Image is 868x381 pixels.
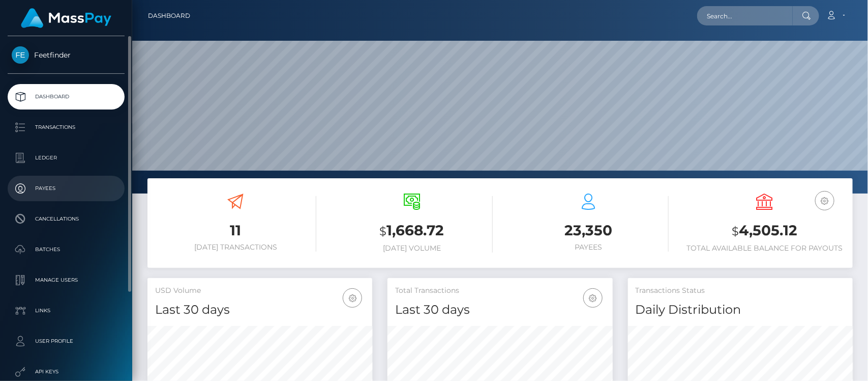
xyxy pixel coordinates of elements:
[332,221,493,241] h3: 1,668.72
[508,243,669,252] h6: Payees
[21,8,111,28] img: MassPay Logo
[12,150,121,166] p: Ledger
[12,120,121,135] p: Transactions
[155,286,365,296] h5: USD Volume
[12,89,121,104] p: Dashboard
[395,301,605,319] h4: Last 30 days
[8,206,125,232] a: Cancellations
[155,221,316,240] h3: 11
[12,181,121,196] p: Payees
[395,286,605,296] h5: Total Transactions
[8,267,125,293] a: Manage Users
[12,303,121,318] p: Links
[8,115,125,140] a: Transactions
[380,224,387,238] small: $
[12,211,121,227] p: Cancellations
[8,329,125,354] a: User Profile
[12,334,121,349] p: User Profile
[12,364,121,379] p: API Keys
[636,301,845,319] h4: Daily Distribution
[332,244,493,253] h6: [DATE] Volume
[732,224,739,238] small: $
[636,286,845,296] h5: Transactions Status
[8,84,125,110] a: Dashboard
[8,176,125,201] a: Payees
[8,145,125,171] a: Ledger
[148,5,190,26] a: Dashboard
[8,237,125,262] a: Batches
[8,50,125,60] span: Feetfinder
[12,46,29,64] img: Feetfinder
[12,273,121,288] p: Manage Users
[508,221,669,240] h3: 23,350
[155,301,365,319] h4: Last 30 days
[155,243,316,252] h6: [DATE] Transactions
[8,298,125,323] a: Links
[684,221,845,241] h3: 4,505.12
[684,244,845,253] h6: Total Available Balance for Payouts
[697,6,793,25] input: Search...
[12,242,121,257] p: Batches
